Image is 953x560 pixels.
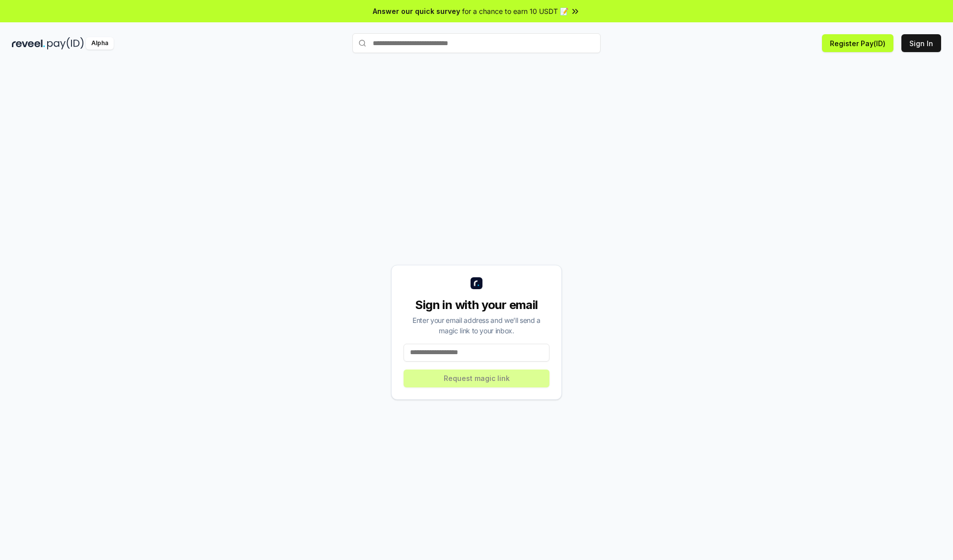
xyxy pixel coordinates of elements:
div: Sign in with your email [404,297,549,313]
span: for a chance to earn 10 USDT 📝 [462,6,568,16]
div: Alpha [86,37,114,50]
span: Answer our quick survey [373,6,460,16]
img: reveel_dark [12,37,45,50]
button: Register Pay(ID) [822,34,893,52]
img: pay_id [47,37,84,50]
img: logo_small [471,277,482,289]
div: Enter your email address and we’ll send a magic link to your inbox. [404,315,549,336]
button: Sign In [901,34,941,52]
